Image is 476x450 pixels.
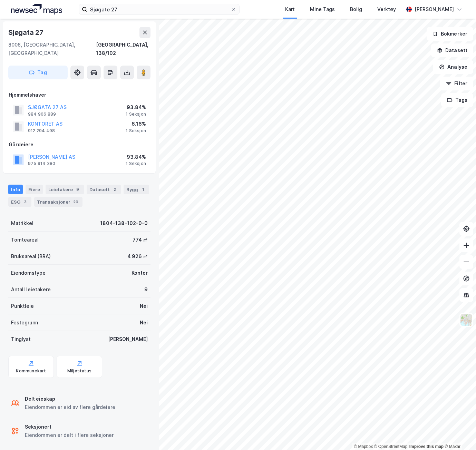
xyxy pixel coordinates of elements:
[441,417,476,450] div: Kontrollprogram for chat
[415,5,454,13] div: [PERSON_NAME]
[144,285,148,294] div: 9
[409,444,444,449] a: Improve this map
[16,368,46,374] div: Kommunekart
[354,444,373,449] a: Mapbox
[140,302,148,310] div: Nei
[11,252,51,261] div: Bruksareal (BRA)
[25,431,114,439] div: Eiendommen er delt i flere seksjoner
[441,93,473,107] button: Tags
[8,185,23,194] div: Info
[11,302,34,310] div: Punktleie
[8,27,45,38] div: Sjøgata 27
[28,161,55,166] div: 975 914 380
[28,128,55,134] div: 912 294 498
[34,197,82,207] div: Transaksjoner
[25,403,115,411] div: Eiendommen er eid av flere gårdeiere
[124,185,149,194] div: Bygg
[87,4,231,14] input: Søk på adresse, matrikkel, gårdeiere, leietakere eller personer
[72,198,80,205] div: 20
[126,103,146,111] div: 93.84%
[285,5,295,13] div: Kart
[111,186,118,193] div: 2
[126,128,146,134] div: 1 Seksjon
[126,120,146,128] div: 6.16%
[11,285,51,294] div: Antall leietakere
[11,4,62,14] img: logo.a4113a55bc3d86da70a041830d287a7e.svg
[132,269,148,277] div: Kontor
[22,198,29,205] div: 3
[126,153,146,161] div: 93.84%
[96,41,150,57] div: [GEOGRAPHIC_DATA], 138/102
[310,5,335,13] div: Mine Tags
[460,313,473,326] img: Z
[377,5,396,13] div: Verktøy
[100,219,148,227] div: 1804-138-102-0-0
[8,66,68,79] button: Tag
[46,185,84,194] div: Leietakere
[74,186,81,193] div: 9
[374,444,408,449] a: OpenStreetMap
[431,43,473,57] button: Datasett
[8,197,31,207] div: ESG
[25,423,114,431] div: Seksjonert
[441,417,476,450] iframe: Chat Widget
[127,252,148,261] div: 4 926 ㎡
[440,77,473,90] button: Filter
[11,319,38,327] div: Festegrunn
[11,335,31,343] div: Tinglyst
[26,185,43,194] div: Eiere
[11,236,39,244] div: Tomteareal
[126,161,146,166] div: 1 Seksjon
[8,41,96,57] div: 8006, [GEOGRAPHIC_DATA], [GEOGRAPHIC_DATA]
[433,60,473,74] button: Analyse
[108,335,148,343] div: [PERSON_NAME]
[140,319,148,327] div: Nei
[133,236,148,244] div: 774 ㎡
[9,91,150,99] div: Hjemmelshaver
[67,368,91,374] div: Miljøstatus
[9,140,150,149] div: Gårdeiere
[350,5,362,13] div: Bolig
[25,395,115,403] div: Delt eieskap
[139,186,146,193] div: 1
[427,27,473,41] button: Bokmerker
[28,111,56,117] div: 984 906 889
[126,111,146,117] div: 1 Seksjon
[11,269,46,277] div: Eiendomstype
[87,185,121,194] div: Datasett
[11,219,33,227] div: Matrikkel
